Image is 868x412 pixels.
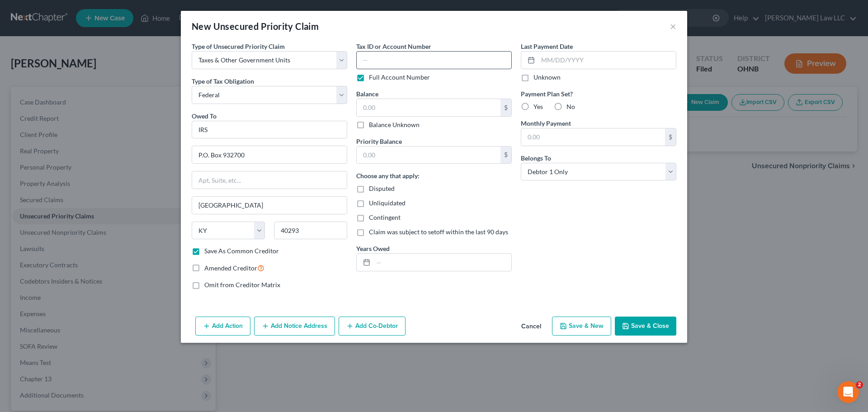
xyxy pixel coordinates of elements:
[670,21,676,32] button: ×
[356,89,378,99] label: Balance
[192,146,347,163] input: Enter address...
[356,51,512,69] input: --
[369,73,430,82] label: Full Account Number
[615,317,676,336] button: Save & Close
[552,317,611,336] button: Save & New
[856,381,863,388] span: 2
[533,73,561,82] label: Unknown
[356,244,390,253] label: Years Owed
[369,213,401,221] span: Contingent
[254,317,335,336] button: Add Notice Address
[514,317,548,336] button: Cancel
[500,147,511,164] div: $
[192,20,319,33] div: New Unsecured Priority Claim
[665,128,676,146] div: $
[369,199,406,207] span: Unliquidated
[204,264,257,272] span: Amended Creditor
[521,89,676,99] label: Payment Plan Set?
[521,118,571,128] label: Monthly Payment
[538,52,676,69] input: MM/DD/YYYY
[533,103,543,110] span: Yes
[195,317,250,336] button: Add Action
[521,42,573,51] label: Last Payment Date
[274,222,347,240] input: Enter zip...
[837,381,859,403] iframe: Intercom live chat
[373,254,511,271] input: --
[521,128,665,146] input: 0.00
[356,137,402,146] label: Priority Balance
[369,228,508,236] span: Claim was subject to setoff within the last 90 days
[500,99,511,116] div: $
[356,171,420,180] label: Choose any that apply:
[356,42,431,51] label: Tax ID or Account Number
[192,121,347,139] input: Search creditor by name...
[192,112,217,120] span: Owed To
[204,281,280,289] span: Omit from Creditor Matrix
[192,43,285,50] span: Type of Unsecured Priority Claim
[192,197,347,214] input: Enter city...
[521,154,551,162] span: Belongs To
[192,77,254,85] span: Type of Tax Obligation
[369,120,420,129] label: Balance Unknown
[357,99,500,116] input: 0.00
[357,147,500,164] input: 0.00
[369,185,395,192] span: Disputed
[566,103,575,110] span: No
[204,246,279,256] label: Save As Common Creditor
[192,171,347,189] input: Apt, Suite, etc...
[339,317,406,336] button: Add Co-Debtor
